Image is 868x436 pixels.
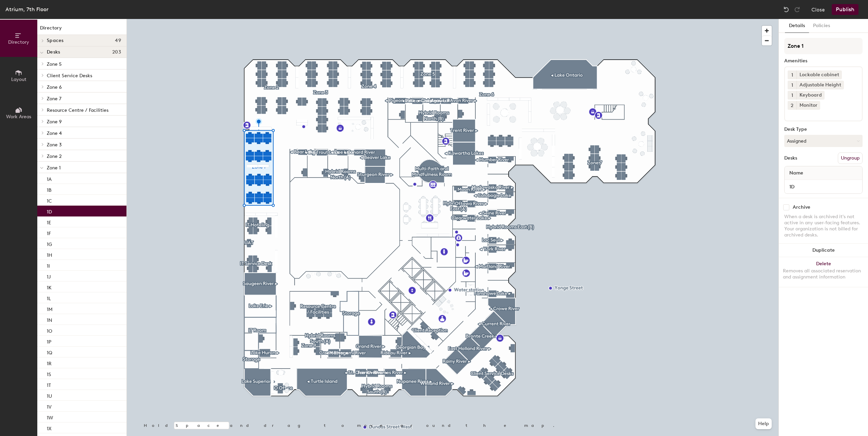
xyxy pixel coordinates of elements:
button: Close [811,4,825,15]
span: Zone 5 [47,61,62,67]
button: Policies [809,19,834,33]
p: 1I [47,261,50,269]
button: 1 [788,91,796,100]
span: Resource Centre / Facilities [47,107,108,113]
p: 1T [47,380,51,388]
span: 1 [791,82,793,89]
button: 1 [788,70,796,79]
button: Assigned [784,135,863,147]
button: DeleteRemoves all associated reservation and assignment information [779,257,868,287]
p: 1A [47,174,52,182]
p: 1Q [47,348,52,356]
span: 1 [791,71,793,79]
p: 1K [47,283,52,291]
p: 1V [47,402,52,410]
span: Zone 3 [47,142,62,148]
button: Publish [832,4,859,15]
div: Desk Type [784,127,863,132]
button: Help [755,418,772,429]
span: Zone 9 [47,119,62,125]
span: 203 [112,49,121,55]
p: 1O [47,326,52,334]
p: 1H [47,250,52,258]
p: 1S [47,370,51,377]
p: 1U [47,391,52,399]
div: Archive [793,205,810,210]
p: 1C [47,196,52,204]
p: 1G [47,240,52,247]
span: Zone 2 [47,153,62,159]
span: Spaces [47,38,64,43]
span: Zone 7 [47,96,61,102]
p: 1P [47,337,51,345]
p: 1D [47,207,52,215]
button: Details [785,19,809,33]
span: Desks [47,49,60,55]
span: 1 [791,92,793,99]
p: 1R [47,359,52,367]
span: Zone 4 [47,130,62,136]
button: Duplicate [779,244,868,257]
button: Ungroup [838,152,863,164]
p: 1X [47,424,52,432]
p: 1M [47,305,53,312]
span: 49 [115,38,121,43]
div: Adjustable Height [796,81,844,89]
p: 1L [47,294,51,302]
h1: Directory [37,24,126,35]
button: 2 [788,101,796,110]
p: 1E [47,218,51,226]
span: 2 [791,102,793,109]
div: Lockable cabinet [796,70,842,79]
span: Name [786,167,807,179]
p: 1N [47,315,52,323]
div: Desks [784,155,797,161]
img: Redo [794,6,801,13]
span: Client Service Desks [47,73,92,79]
span: Zone 6 [47,84,62,90]
div: Amenities [784,58,863,64]
div: Atrium, 7th Floor [5,5,48,14]
p: 1W [47,413,53,421]
p: 1J [47,272,51,280]
p: 1F [47,229,51,236]
button: 1 [788,81,796,89]
img: Undo [783,6,790,13]
div: When a desk is archived it's not active in any user-facing features. Your organization is not bil... [784,214,863,238]
div: Keyboard [796,91,825,100]
p: 1B [47,185,52,193]
span: Work Areas [6,114,31,120]
span: Directory [8,39,29,45]
span: Layout [11,77,26,82]
div: Monitor [796,101,820,110]
span: Zone 1 [47,165,61,171]
div: Removes all associated reservation and assignment information [783,268,864,280]
input: Unnamed desk [786,182,861,191]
